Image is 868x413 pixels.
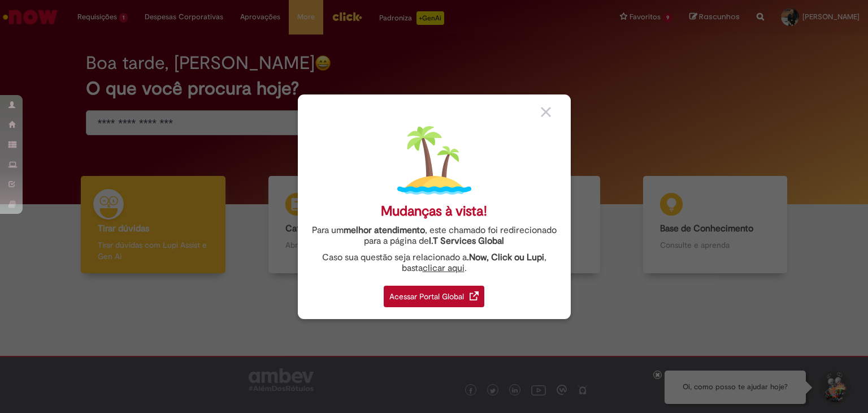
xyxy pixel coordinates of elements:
[397,123,471,197] img: island.png
[423,256,465,274] a: clicar aqui
[306,225,562,247] div: Para um , este chamado foi redirecionado para a página de
[470,291,479,300] img: redirect_link.png
[384,286,484,307] div: Acessar Portal Global
[381,203,487,220] div: Mudanças à vista!
[541,107,551,117] img: close_button_grey.png
[384,279,484,307] a: Acessar Portal Global
[467,252,544,263] strong: .Now, Click ou Lupi
[429,229,504,247] a: I.T Services Global
[344,225,425,236] strong: melhor atendimento
[306,252,562,274] div: Caso sua questão seja relacionado a , basta .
